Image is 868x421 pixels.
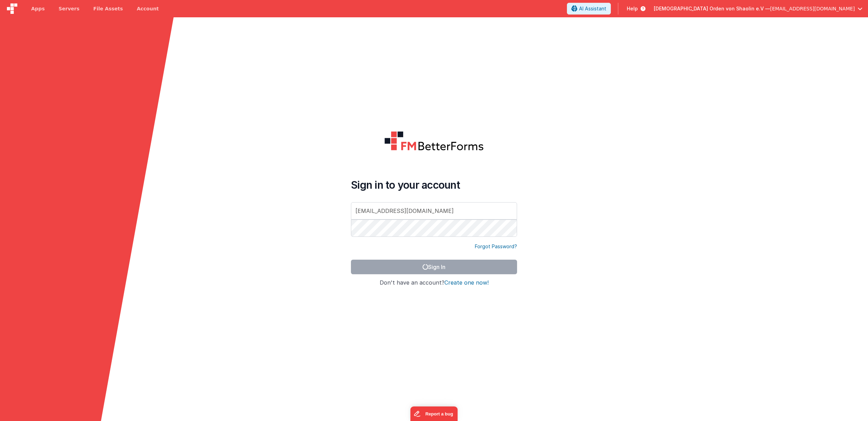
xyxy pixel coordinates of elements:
[93,5,123,12] span: File Assets
[351,260,517,274] button: Sign In
[410,406,458,421] iframe: Marker.io feedback button
[351,202,517,220] input: Email Address
[475,243,517,250] a: Forgot Password?
[351,280,517,286] h4: Don't have an account?
[31,5,45,12] span: Apps
[770,5,855,12] span: [EMAIL_ADDRESS][DOMAIN_NAME]
[351,179,517,191] h4: Sign in to your account
[654,5,770,12] span: [DEMOGRAPHIC_DATA] Orden von Shaolin e.V —
[579,5,606,12] span: AI Assistant
[567,3,611,15] button: AI Assistant
[58,5,79,12] span: Servers
[627,5,638,12] span: Help
[444,280,489,286] button: Create one now!
[654,5,862,12] button: [DEMOGRAPHIC_DATA] Orden von Shaolin e.V — [EMAIL_ADDRESS][DOMAIN_NAME]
